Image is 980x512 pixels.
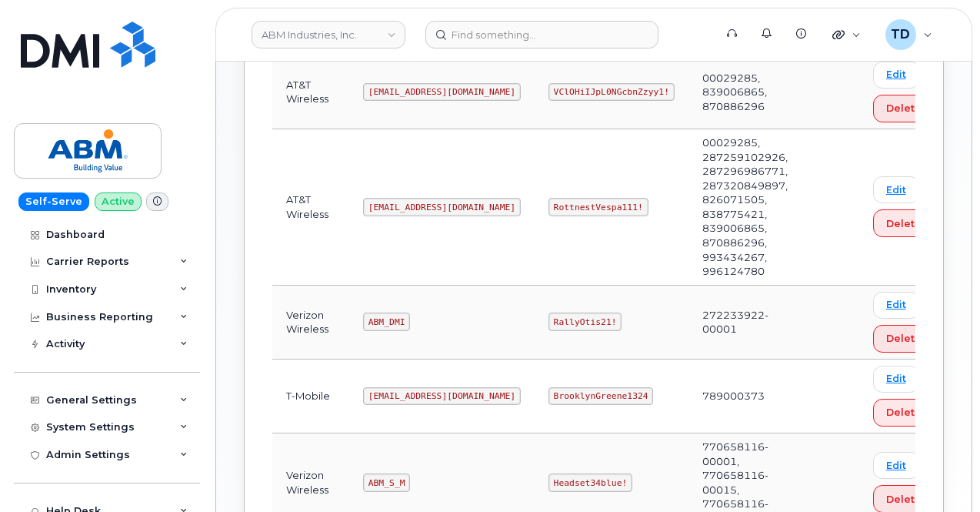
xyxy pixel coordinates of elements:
[425,21,658,49] input: Find something...
[363,83,521,102] code: [EMAIL_ADDRESS][DOMAIN_NAME]
[363,313,410,331] code: ABM_DMI
[873,399,935,427] button: Delete
[873,176,919,203] a: Edit
[886,492,922,507] span: Delete
[548,198,648,216] code: RottnestVespa111!
[822,19,872,50] div: Quicklinks
[891,25,910,44] span: TD
[873,209,935,237] button: Delete
[272,360,349,433] td: T-Mobile
[873,452,919,479] a: Edit
[688,129,802,286] td: 00029285, 287259102926, 287296986771, 287320849897, 826071505, 838775421, 839006865, 870886296, 9...
[875,19,943,50] div: Tauriq Dixon
[873,366,919,393] a: Edit
[886,405,922,420] span: Delete
[363,387,521,406] code: [EMAIL_ADDRESS][DOMAIN_NAME]
[886,101,922,115] span: Delete
[272,55,349,129] td: AT&T Wireless
[873,95,935,122] button: Delete
[688,286,802,360] td: 272233922-00001
[548,387,653,406] code: BrooklynGreene1324
[272,129,349,286] td: AT&T Wireless
[688,55,802,129] td: 00029285, 839006865, 870886296
[873,325,935,353] button: Delete
[548,474,632,492] code: Headset34blue!
[873,62,919,89] a: Edit
[363,198,521,216] code: [EMAIL_ADDRESS][DOMAIN_NAME]
[252,21,405,49] a: ABM Industries, Inc.
[886,216,922,231] span: Delete
[363,474,410,492] code: ABM_S_M
[886,331,922,346] span: Delete
[688,360,802,433] td: 789000373
[548,313,622,331] code: RallyOtis21!
[548,83,675,102] code: VClOHiIJpL0NGcbnZzyy1!
[873,292,919,319] a: Edit
[272,286,349,360] td: Verizon Wireless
